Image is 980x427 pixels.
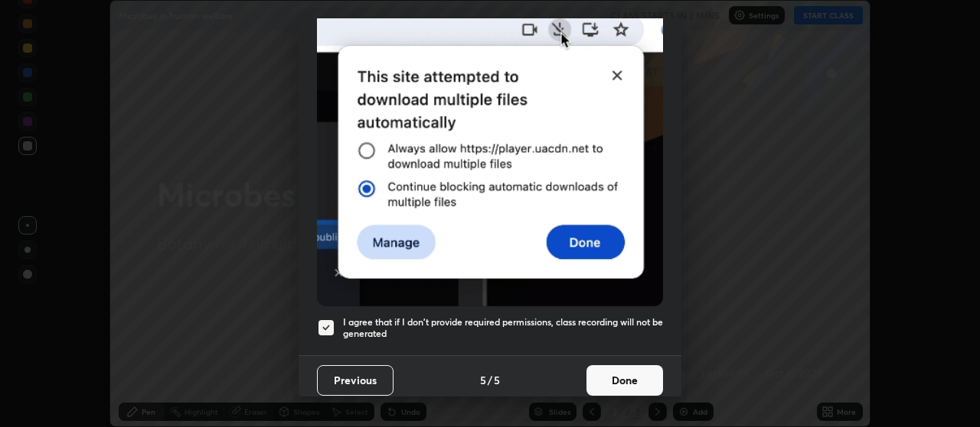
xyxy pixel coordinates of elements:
button: Previous [317,365,394,396]
h5: I agree that if I don't provide required permissions, class recording will not be generated [343,316,663,340]
h4: 5 [480,372,486,388]
h4: 5 [494,372,500,388]
h4: / [488,372,492,388]
button: Done [586,365,663,396]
